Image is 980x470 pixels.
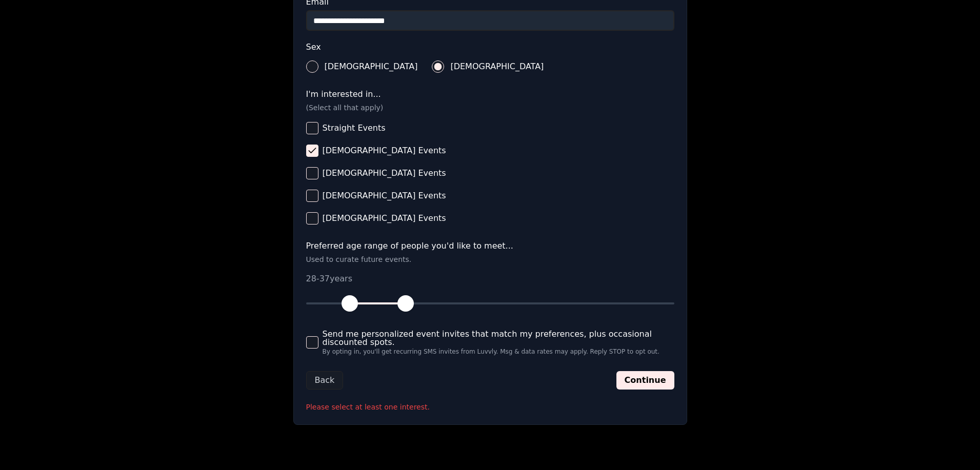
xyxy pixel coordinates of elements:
span: By opting in, you'll get recurring SMS invites from Luvvly. Msg & data rates may apply. Reply STO... [323,349,674,355]
label: I'm interested in... [306,90,674,98]
p: Used to curate future events. [306,254,674,264]
button: [DEMOGRAPHIC_DATA] Events [306,212,318,224]
button: Straight Events [306,122,318,134]
button: [DEMOGRAPHIC_DATA] Events [306,167,318,179]
span: [DEMOGRAPHIC_DATA] Events [323,147,446,155]
button: [DEMOGRAPHIC_DATA] [306,60,318,73]
span: [DEMOGRAPHIC_DATA] [450,63,544,71]
p: Please select at least one interest. [306,402,674,412]
p: (Select all that apply) [306,103,674,113]
span: Straight Events [323,124,386,132]
button: Continue [616,371,674,390]
label: Preferred age range of people you'd like to meet... [306,242,674,250]
button: Send me personalized event invites that match my preferences, plus occasional discounted spots.By... [306,336,318,349]
span: Send me personalized event invites that match my preferences, plus occasional discounted spots. [323,330,674,346]
span: [DEMOGRAPHIC_DATA] Events [323,192,446,200]
p: 28 - 37 years [306,273,674,285]
span: [DEMOGRAPHIC_DATA] Events [323,214,446,222]
button: [DEMOGRAPHIC_DATA] [432,60,444,73]
span: [DEMOGRAPHIC_DATA] Events [323,169,446,177]
button: Back [306,371,344,390]
button: [DEMOGRAPHIC_DATA] Events [306,190,318,202]
span: [DEMOGRAPHIC_DATA] [325,63,418,71]
label: Sex [306,43,674,51]
button: [DEMOGRAPHIC_DATA] Events [306,145,318,157]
